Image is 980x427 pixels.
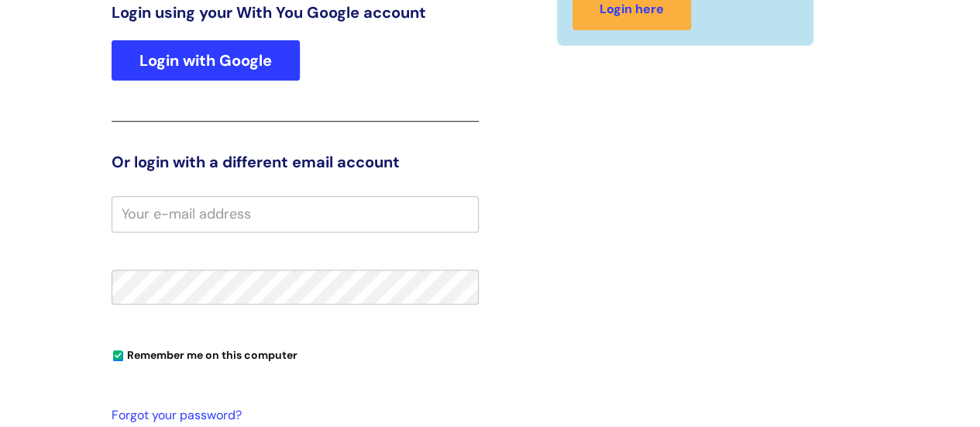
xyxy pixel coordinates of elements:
input: Remember me on this computer [113,351,123,361]
h3: Login using your With You Google account [112,3,479,22]
a: Forgot your password? [112,405,471,427]
label: Remember me on this computer [112,345,297,362]
a: Login with Google [112,40,300,81]
input: Your e-mail address [112,196,479,232]
h3: Or login with a different email account [112,153,479,171]
div: You can uncheck this option if you're logging in from a shared device [112,342,479,367]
